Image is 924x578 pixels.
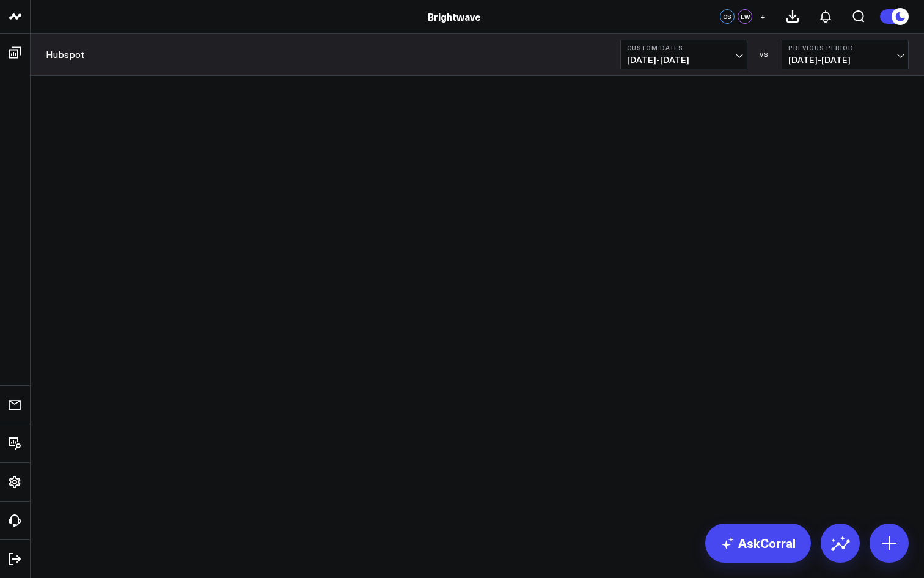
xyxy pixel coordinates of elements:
[782,40,909,69] button: Previous Period[DATE]-[DATE]
[755,9,770,24] button: +
[428,10,481,23] a: Brightwave
[738,9,752,24] div: EW
[788,55,902,65] span: [DATE] - [DATE]
[720,9,735,24] div: CS
[760,12,766,21] span: +
[620,40,747,69] button: Custom Dates[DATE]-[DATE]
[46,48,84,61] a: Hubspot
[627,55,741,65] span: [DATE] - [DATE]
[788,44,902,51] b: Previous Period
[754,51,776,58] div: VS
[705,524,811,563] a: AskCorral
[627,44,741,51] b: Custom Dates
